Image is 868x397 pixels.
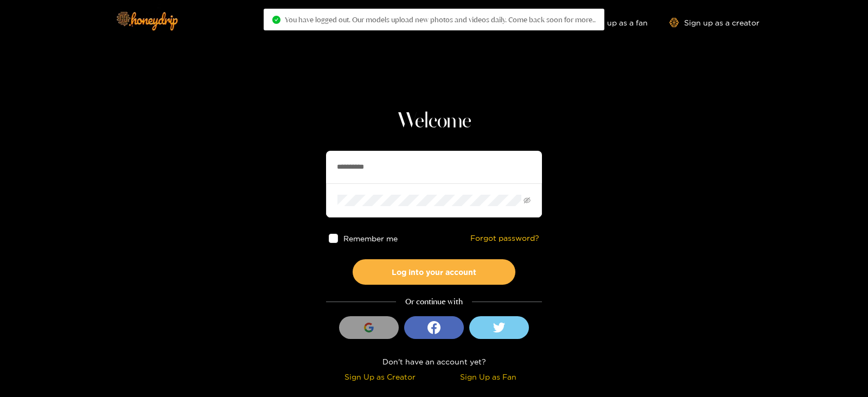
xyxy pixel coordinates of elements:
[285,15,596,24] span: You have logged out. Our models upload new photos and videos daily. Come back soon for more..
[272,16,280,24] span: check-circle
[437,370,539,383] div: Sign Up as Fan
[329,370,431,383] div: Sign Up as Creator
[470,234,539,243] a: Forgot password?
[343,234,398,242] span: Remember me
[326,355,542,368] div: Don't have an account yet?
[353,259,515,285] button: Log into your account
[669,18,759,27] a: Sign up as a creator
[326,108,542,135] h1: Welcome
[524,197,531,204] span: eye-invisible
[326,296,542,308] div: Or continue with
[573,18,648,27] a: Sign up as a fan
